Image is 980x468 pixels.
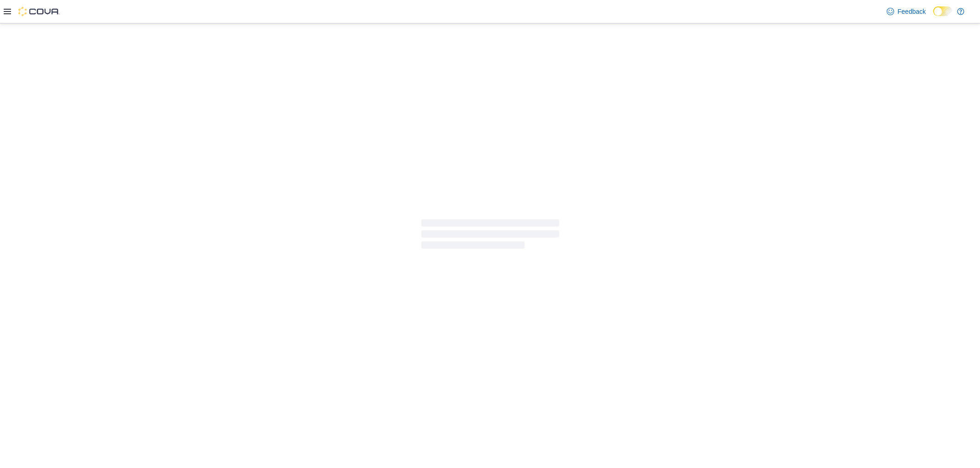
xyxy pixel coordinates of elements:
a: Feedback [883,2,929,21]
span: Feedback [898,7,926,16]
img: Cova [18,7,60,16]
input: Dark Mode [933,6,952,16]
span: Loading [421,221,559,251]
